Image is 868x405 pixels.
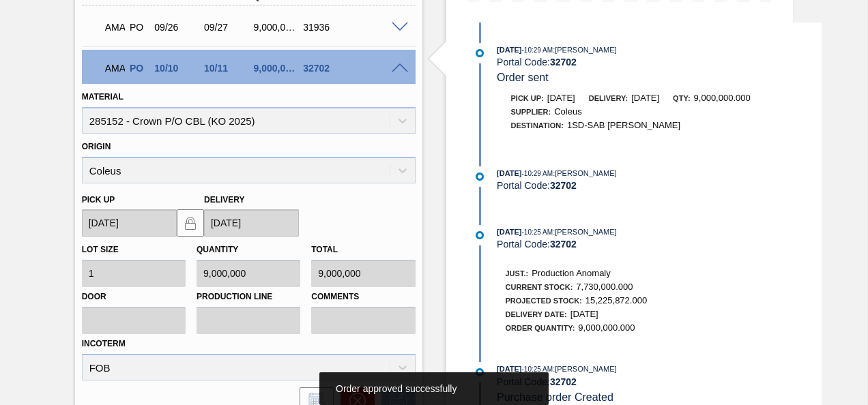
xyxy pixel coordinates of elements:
span: [DATE] [497,365,521,373]
span: [DATE] [497,169,521,177]
label: Quantity [197,245,238,254]
div: Portal Code: [497,57,821,67]
span: [DATE] [497,46,521,54]
div: 09/27/2025 [201,22,254,33]
label: Production Line [197,287,300,307]
span: 1SD-SAB [PERSON_NAME] [567,120,680,130]
span: Order sent [497,72,549,83]
span: Order approved successfully [336,383,457,394]
div: 9,000,000.000 [250,22,304,33]
img: atual [476,49,484,57]
div: 10/11/2025 [201,63,254,74]
div: Portal Code: [497,239,821,250]
span: Projected Stock: [506,297,582,305]
strong: 32702 [550,180,577,191]
span: Order Quantity: [506,324,575,332]
span: 9,000,000.000 [578,322,635,333]
img: atual [476,231,484,239]
div: Awaiting Manager Approval [102,12,125,42]
button: locked [177,209,204,237]
span: : [PERSON_NAME] [553,228,617,236]
div: Awaiting Manager Approval [102,53,125,83]
span: [DATE] [631,93,659,103]
span: Qty: [673,94,690,102]
div: 10/10/2025 [151,63,204,74]
span: [DATE] [570,309,598,319]
span: : [PERSON_NAME] [553,169,617,177]
span: [DATE] [547,93,575,103]
span: Pick up: [511,94,544,102]
span: Delivery Date: [506,310,567,318]
strong: 32702 [550,57,577,67]
label: Door [82,287,186,307]
span: Coleus [554,106,581,117]
div: Portal Code: [497,180,821,191]
img: locked [182,215,199,231]
span: : [PERSON_NAME] [553,365,617,373]
p: AMA [105,63,121,74]
div: Purchase order [126,63,149,74]
div: Purchase order [126,22,149,33]
span: 15,225,872.000 [585,295,647,305]
div: Portal Code: [497,376,821,387]
span: Supplier: [511,108,551,116]
label: Origin [82,142,111,151]
label: Material [82,92,124,102]
span: Current Stock: [506,283,573,291]
label: Incoterm [82,339,126,348]
span: - 10:25 AM [522,228,553,236]
span: - 10:29 AM [522,170,553,177]
strong: 32702 [550,376,577,387]
label: Pick up [82,195,115,205]
div: 32702 [300,63,353,74]
p: AMA [105,22,121,33]
img: atual [476,368,484,376]
input: mm/dd/yyyy [204,209,299,237]
label: Total [311,245,338,254]
label: Lot size [82,245,119,254]
span: Destination: [511,121,564,130]
div: 31936 [300,22,353,33]
span: [DATE] [497,228,521,236]
span: - 10:29 AM [522,46,553,54]
input: mm/dd/yyyy [82,209,177,237]
img: atual [476,172,484,181]
span: Production Anomaly [532,268,611,278]
label: Comments [311,287,415,307]
span: : [PERSON_NAME] [553,46,617,54]
div: 09/26/2025 [151,22,204,33]
label: Delivery [204,195,245,205]
div: 9,000,000.000 [250,63,304,74]
span: - 10:25 AM [522,365,553,373]
span: Delivery: [589,94,628,102]
span: Purchase order Created [497,391,613,403]
span: 9,000,000.000 [694,93,751,103]
strong: 32702 [550,239,577,250]
span: 7,730,000.000 [576,282,633,292]
span: Just.: [506,269,529,277]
